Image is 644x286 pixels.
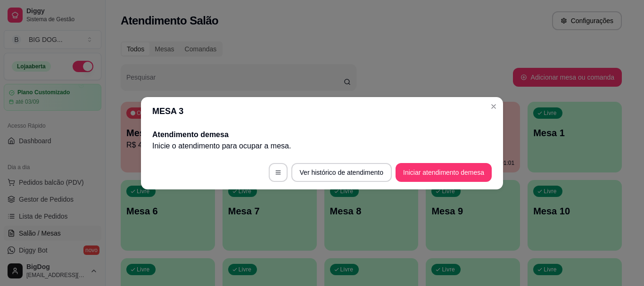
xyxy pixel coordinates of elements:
[486,99,501,114] button: Close
[141,97,503,125] header: MESA 3
[152,129,492,140] h2: Atendimento de mesa
[152,140,492,152] p: Inicie o atendimento para ocupar a mesa .
[291,163,392,182] button: Ver histórico de atendimento
[396,163,492,182] button: Iniciar atendimento demesa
